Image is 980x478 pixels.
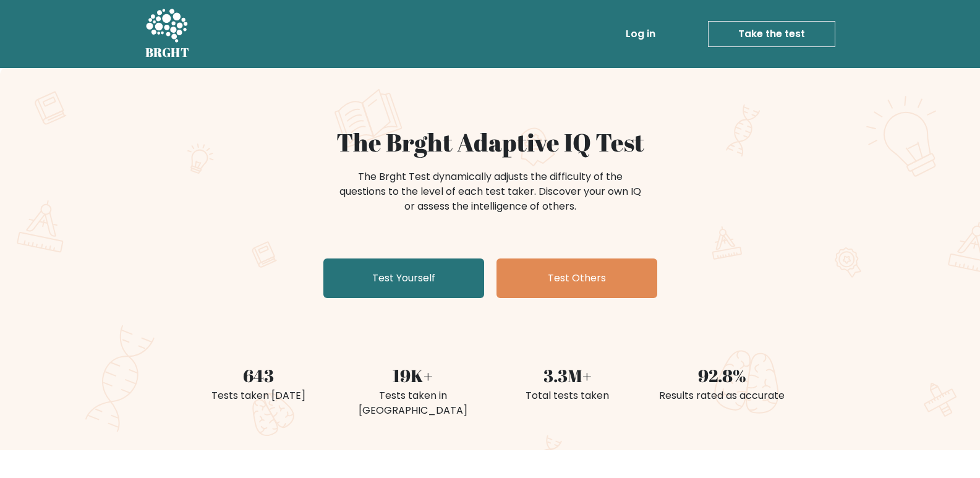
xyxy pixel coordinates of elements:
[145,5,190,63] a: BRGHT
[498,362,637,388] div: 3.3M+
[145,45,190,60] h5: BRGHT
[336,169,645,214] div: The Brght Test dynamically adjusts the difficulty of the questions to the level of each test take...
[343,388,483,418] div: Tests taken in [GEOGRAPHIC_DATA]
[652,362,792,388] div: 92.8%
[189,388,328,403] div: Tests taken [DATE]
[323,258,484,298] a: Test Yourself
[343,362,483,388] div: 19K+
[498,388,637,403] div: Total tests taken
[189,362,328,388] div: 643
[189,127,792,157] h1: The Brght Adaptive IQ Test
[621,22,660,46] a: Log in
[496,258,657,298] a: Test Others
[652,388,792,403] div: Results rated as accurate
[708,21,835,47] a: Take the test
